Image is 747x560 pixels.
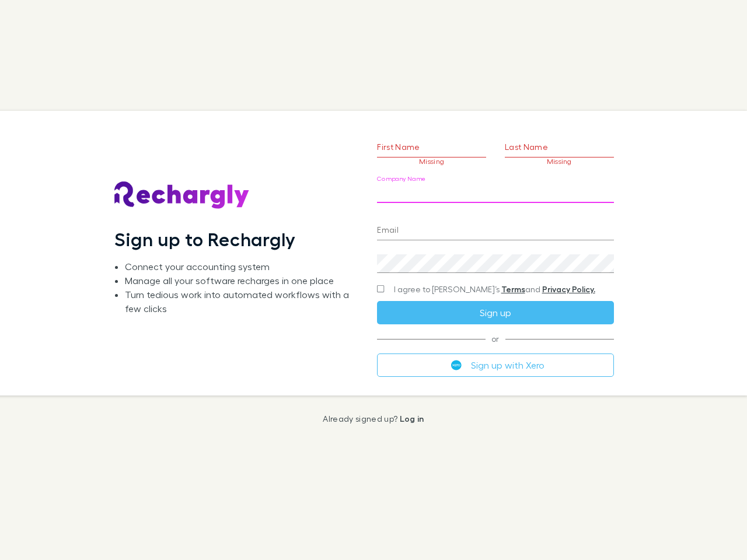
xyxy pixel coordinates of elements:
span: or [377,338,613,339]
img: Rechargly's Logo [114,181,250,209]
h1: Sign up to Rechargly [114,228,296,250]
label: Company Name [377,174,426,183]
p: Already signed up? [323,414,424,423]
button: Sign up [377,301,613,324]
li: Connect your accounting system [125,260,358,274]
span: I agree to [PERSON_NAME]’s and [394,283,595,295]
li: Manage all your software recharges in one place [125,274,358,288]
img: Xero's logo [451,360,462,370]
button: Sign up with Xero [377,353,613,377]
a: Log in [400,414,424,423]
p: Missing [377,157,486,166]
a: Terms [501,284,525,294]
li: Turn tedious work into automated workflows with a few clicks [125,288,358,316]
a: Privacy Policy. [542,284,595,294]
p: Missing [505,157,614,166]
